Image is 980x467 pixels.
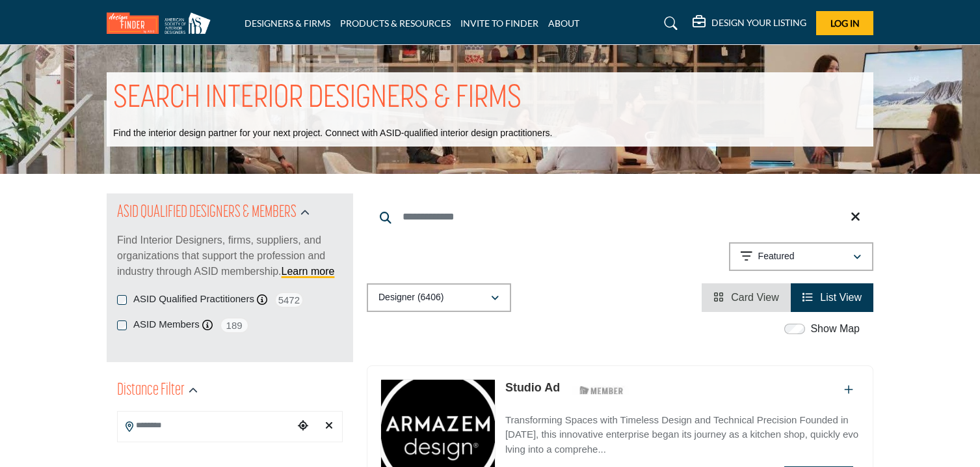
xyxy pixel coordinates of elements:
p: Transforming Spaces with Timeless Design and Technical Precision Founded in [DATE], this innovati... [505,413,860,457]
div: DESIGN YOUR LISTING [693,16,806,31]
h5: DESIGN YOUR LISTING [711,17,806,29]
label: Show Map [810,321,860,337]
a: PRODUCTS & RESOURCES [340,18,451,29]
p: Featured [758,250,795,263]
button: Designer (6406) [367,283,511,312]
a: Add To List [844,384,853,395]
p: Studio Ad [505,379,560,397]
span: 189 [220,317,249,333]
a: View Card [713,292,779,303]
a: INVITE TO FINDER [460,18,538,29]
li: List View [791,283,873,312]
img: ASID Members Badge Icon [572,382,631,399]
span: 5472 [274,292,304,308]
button: Featured [729,242,873,271]
span: Log In [830,18,860,29]
a: Studio Ad [505,381,560,394]
p: Find the interior design partner for your next project. Connect with ASID-qualified interior desi... [113,127,552,140]
div: Choose your current location [293,412,313,440]
span: Card View [731,292,779,303]
label: ASID Qualified Practitioners [133,292,254,307]
a: DESIGNERS & FIRMS [245,18,330,29]
h1: SEARCH INTERIOR DESIGNERS & FIRMS [113,79,522,119]
a: Transforming Spaces with Timeless Design and Technical Precision Founded in [DATE], this innovati... [505,405,860,457]
label: ASID Members [133,317,200,332]
h2: ASID QUALIFIED DESIGNERS & MEMBERS [117,201,297,225]
button: Log In [816,11,873,35]
h2: Distance Filter [117,379,185,403]
div: Clear search location [319,412,339,440]
p: Designer (6406) [378,291,444,304]
input: Search Keyword [367,201,873,233]
a: Learn more [282,266,335,277]
li: Card View [702,283,791,312]
input: ASID Members checkbox [117,320,127,330]
a: View List [802,292,862,303]
input: Search Location [118,413,293,438]
a: ABOUT [548,18,579,29]
a: Search [652,13,686,34]
span: List View [820,292,862,303]
p: Find Interior Designers, firms, suppliers, and organizations that support the profession and indu... [117,233,343,279]
img: Site Logo [107,12,217,34]
input: ASID Qualified Practitioners checkbox [117,295,127,305]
